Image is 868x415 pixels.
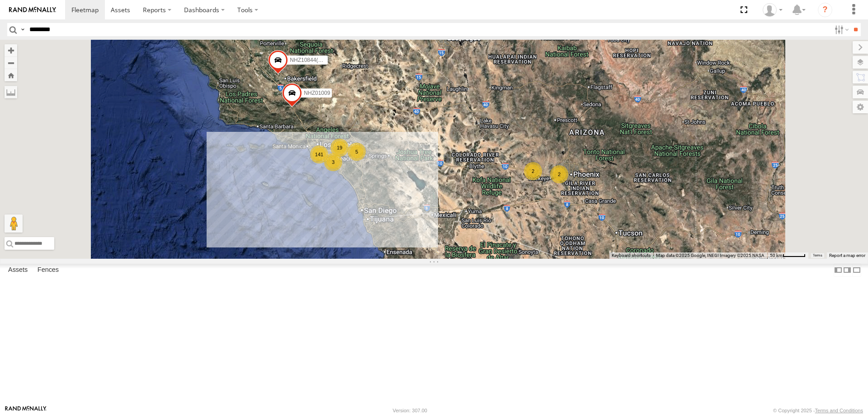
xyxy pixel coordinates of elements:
label: Map Settings [853,101,868,113]
div: 19 [330,139,349,157]
a: Report a map error [829,253,865,258]
img: rand-logo.svg [9,7,56,13]
label: Search Query [19,23,26,36]
label: Dock Summary Table to the Left [834,264,843,277]
label: Hide Summary Table [852,264,861,277]
a: Visit our Website [5,406,47,415]
span: 50 km [770,253,783,258]
span: Map data ©2025 Google, INEGI Imagery ©2025 NASA [656,253,764,258]
a: Terms (opens in new tab) [813,254,822,257]
button: Zoom out [5,56,17,69]
i: ? [818,3,832,17]
button: Map Scale: 50 km per 47 pixels [767,252,808,259]
div: Zulema McIntosch [759,3,786,17]
div: 5 [348,143,366,161]
div: © Copyright 2025 - [773,408,863,413]
div: 2 [550,165,568,183]
div: 141 [310,145,328,163]
span: NHZ01009 [304,90,330,96]
label: Assets [4,264,32,276]
div: 3 [324,153,342,171]
div: Version: 307.00 [393,408,427,413]
button: Zoom in [5,44,17,56]
button: Keyboard shortcuts [612,252,651,259]
label: Measure [5,86,17,98]
label: Dock Summary Table to the Right [843,264,852,277]
label: Search Filter Options [831,23,850,36]
div: 2 [524,162,542,180]
span: NHZ10844(Disabled) [290,56,341,63]
a: Terms and Conditions [815,408,863,413]
label: Fences [33,264,63,276]
button: Drag Pegman onto the map to open Street View [5,214,23,233]
button: Zoom Home [5,69,17,81]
